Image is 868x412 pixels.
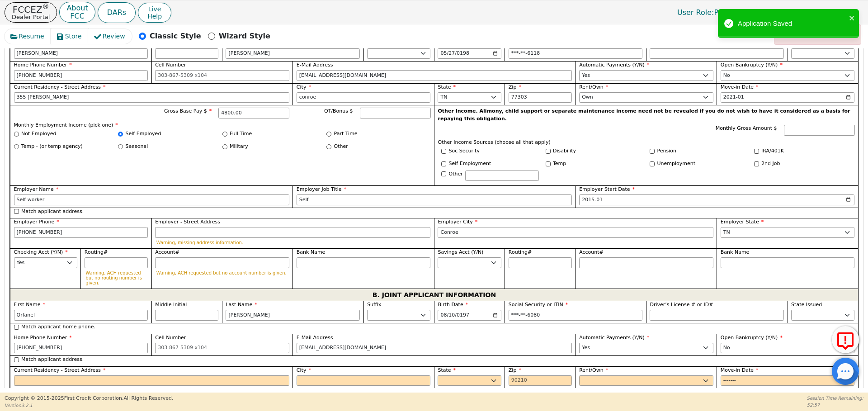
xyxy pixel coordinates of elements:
[807,402,863,408] p: 52:57
[677,8,714,17] span: User Role :
[438,84,456,90] span: State
[5,402,173,409] p: Version 3.2.1
[579,84,608,90] span: Rent/Own
[753,5,863,19] button: 4248A:[PERSON_NAME]
[98,2,136,23] button: DARs
[721,249,750,255] span: Bank Name
[147,5,162,13] span: Live
[155,302,187,308] span: Middle Initial
[449,147,480,155] label: Soc Security
[438,367,456,373] span: State
[367,302,381,308] span: Suffix
[373,289,496,301] span: B. JOINT APPLICANT INFORMATION
[668,4,751,21] a: User Role:Primary
[14,186,59,192] span: Employer Name
[657,147,676,155] label: Pension
[230,130,252,138] label: Full Time
[21,143,83,151] label: Temp - (or temp agency)
[334,130,358,138] label: Part Time
[438,310,501,321] input: YYYY-MM-DD
[438,302,468,308] span: Birth Date
[579,249,604,255] span: Account#
[156,270,288,275] p: Warning, ACH requested but no account number is given.
[791,302,822,308] span: State Issued
[849,13,855,23] button: close
[509,48,643,59] input: 000-00-0000
[297,62,333,68] span: E-Mail Address
[721,219,764,225] span: Employer State
[509,84,521,90] span: Zip
[650,302,713,308] span: Driver’s License # or ID#
[509,92,572,103] input: 90210
[297,335,333,341] span: E-Mail Address
[579,62,649,68] span: Automatic Payments (Y/N)
[553,147,576,155] label: Disability
[14,302,46,308] span: First Name
[324,108,353,114] span: OT/Bonus $
[219,31,270,42] p: Wizard Style
[126,143,148,151] label: Seasonal
[59,2,95,23] button: AboutFCC
[5,2,57,23] a: FCCEZ®Dealer Portal
[66,13,88,20] p: FCC
[21,208,84,216] label: Match applicant address.
[147,13,162,20] span: Help
[334,143,348,151] label: Other
[14,70,148,81] input: 303-867-5309 x104
[155,70,289,81] input: 303-867-5309 x104
[716,125,777,131] span: Monthly Gross Amount $
[14,343,148,354] input: 303-867-5309 x104
[85,249,108,255] span: Routing#
[509,367,521,373] span: Zip
[438,219,477,225] span: Employer City
[668,4,751,21] p: Primary
[155,219,220,225] span: Employer - Street Address
[14,122,431,129] p: Monthly Employment Income (pick one)
[546,161,551,166] input: Y/N
[546,149,551,154] input: Y/N
[51,29,89,44] button: Store
[21,356,84,364] label: Match applicant address.
[5,395,173,403] p: Copyright © 2015- 2025 First Credit Corporation.
[438,249,483,255] span: Savings Acct (Y/N)
[14,227,148,238] input: 303-867-5309 x104
[123,395,173,401] span: All Rights Reserved.
[650,161,655,166] input: Y/N
[138,3,171,23] button: LiveHelp
[721,92,855,103] input: YYYY-MM-DD
[226,302,257,308] span: Last Name
[441,149,446,154] input: Y/N
[103,32,125,41] span: Review
[14,367,106,373] span: Current Residency - Street Address
[721,375,855,386] input: YYYY-MM-DD
[297,249,325,255] span: Bank Name
[438,139,855,147] p: Other Income Sources (choose all that apply)
[14,219,59,225] span: Employer Phone
[657,160,696,168] label: Unemployment
[721,84,759,90] span: Move-in Date
[754,161,759,166] input: Y/N
[297,186,346,192] span: Employer Job Title
[19,32,44,41] span: Resume
[156,240,429,245] p: Warning, missing address information.
[155,62,186,68] span: Cell Number
[126,130,161,138] label: Self Employed
[297,84,311,90] span: City
[579,367,608,373] span: Rent/Own
[553,160,566,168] label: Temp
[579,194,854,205] input: YYYY-MM-DD
[509,302,568,308] span: Social Security or ITIN
[230,143,248,151] label: Military
[14,84,106,90] span: Current Residency - Street Address
[807,395,863,402] p: Session Time Remaining:
[438,108,855,123] p: Other Income. Alimony, child support or separate maintenance income need not be revealed if you d...
[42,3,49,11] sup: ®
[441,161,446,166] input: Y/N
[297,367,311,373] span: City
[5,29,51,44] button: Resume
[509,310,643,321] input: 000-00-0000
[21,130,56,138] label: Not Employed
